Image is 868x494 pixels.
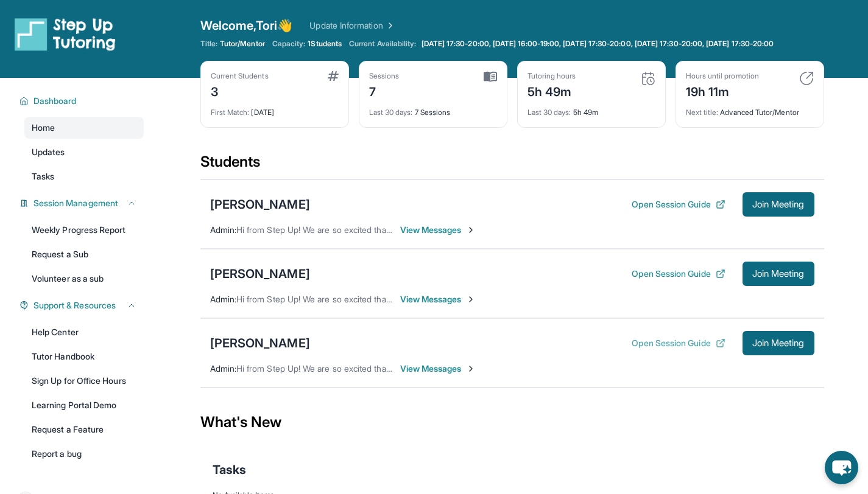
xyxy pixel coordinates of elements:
[400,224,476,236] span: View Messages
[686,100,814,117] div: Advanced Tutor/Mentor
[210,294,236,304] span: Admin :
[484,71,497,82] img: card
[210,224,236,235] span: Admin :
[419,39,777,49] a: [DATE] 17:30-20:00, [DATE] 16:00-19:00, [DATE] 17:30-20:00, [DATE] 17:30-20:00, [DATE] 17:30-20:00
[743,331,814,355] button: Join Meeting
[632,268,725,280] button: Open Session Guide
[383,19,395,32] img: Chevron Right
[15,17,116,51] img: logo
[752,339,805,347] span: Join Meeting
[200,152,824,179] div: Students
[825,451,858,484] button: chat-button
[24,321,144,343] a: Help Center
[528,100,655,117] div: 5h 49m
[29,95,136,107] button: Dashboard
[211,100,339,117] div: [DATE]
[200,395,824,449] div: What's New
[528,71,576,81] div: Tutoring hours
[466,225,476,235] img: Chevron-Right
[328,71,339,81] img: card
[34,95,77,107] span: Dashboard
[272,39,306,49] span: Capacity:
[369,71,400,81] div: Sessions
[369,81,400,100] div: 7
[24,370,144,392] a: Sign Up for Office Hours
[34,197,118,209] span: Session Management
[309,19,395,32] a: Update Information
[422,39,774,49] span: [DATE] 17:30-20:00, [DATE] 16:00-19:00, [DATE] 17:30-20:00, [DATE] 17:30-20:00, [DATE] 17:30-20:00
[24,419,144,440] a: Request a Feature
[24,268,144,290] a: Volunteer as a sub
[752,201,805,208] span: Join Meeting
[24,117,144,139] a: Home
[32,122,55,134] span: Home
[24,443,144,465] a: Report a bug
[641,71,655,86] img: card
[24,394,144,416] a: Learning Portal Demo
[528,81,576,100] div: 5h 49m
[466,294,476,304] img: Chevron-Right
[34,299,116,311] span: Support & Resources
[210,363,236,374] span: Admin :
[210,335,310,352] div: [PERSON_NAME]
[213,461,246,478] span: Tasks
[211,81,269,100] div: 3
[24,243,144,265] a: Request a Sub
[29,197,136,209] button: Session Management
[752,270,805,277] span: Join Meeting
[24,141,144,163] a: Updates
[799,71,814,86] img: card
[632,198,725,210] button: Open Session Guide
[210,196,310,213] div: [PERSON_NAME]
[686,81,759,100] div: 19h 11m
[24,219,144,241] a: Weekly Progress Report
[24,165,144,187] a: Tasks
[220,39,265,49] span: Tutor/Mentor
[210,265,310,282] div: [PERSON_NAME]
[32,170,54,183] span: Tasks
[400,363,476,375] span: View Messages
[528,108,571,117] span: Last 30 days :
[211,71,269,81] div: Current Students
[369,108,413,117] span: Last 30 days :
[369,100,497,117] div: 7 Sessions
[632,337,725,349] button: Open Session Guide
[400,293,476,305] span: View Messages
[200,39,217,49] span: Title:
[466,364,476,374] img: Chevron-Right
[24,346,144,367] a: Tutor Handbook
[200,17,293,34] span: Welcome, Tori 👋
[743,192,814,217] button: Join Meeting
[686,108,719,117] span: Next title :
[29,299,136,311] button: Support & Resources
[211,108,250,117] span: First Match :
[743,262,814,286] button: Join Meeting
[308,39,342,49] span: 1 Students
[686,71,759,81] div: Hours until promotion
[32,146,65,158] span: Updates
[349,39,416,49] span: Current Availability:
